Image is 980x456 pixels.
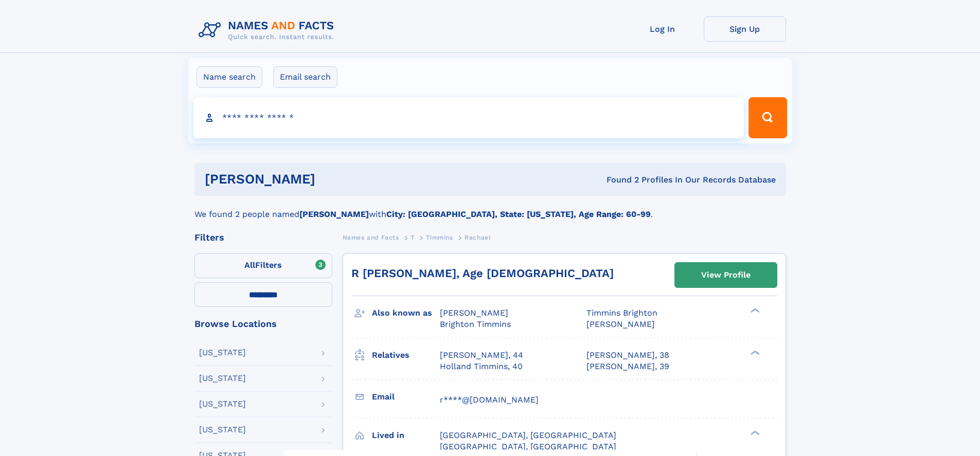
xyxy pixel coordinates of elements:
[273,66,337,88] label: Email search
[748,349,760,356] div: ❯
[194,233,332,242] div: Filters
[440,442,616,451] span: [GEOGRAPHIC_DATA], [GEOGRAPHIC_DATA]
[199,374,246,382] div: [US_STATE]
[197,66,262,88] label: Name search
[194,196,786,221] div: We found 2 people named with .
[194,253,332,278] label: Filters
[440,308,508,318] span: [PERSON_NAME]
[748,429,760,436] div: ❯
[675,263,777,287] a: View Profile
[244,260,255,270] span: All
[199,426,246,434] div: [US_STATE]
[193,97,744,138] input: search input
[748,307,760,314] div: ❯
[465,234,491,241] span: Rachael
[440,430,616,440] span: [GEOGRAPHIC_DATA], [GEOGRAPHIC_DATA]
[372,388,440,406] h3: Email
[411,231,415,244] a: T
[586,350,669,361] a: [PERSON_NAME], 38
[586,308,657,318] span: Timmins Brighton
[343,231,399,244] a: Names and Facts
[586,319,655,329] span: [PERSON_NAME]
[351,267,614,280] a: R [PERSON_NAME], Age [DEMOGRAPHIC_DATA]
[701,263,751,287] div: View Profile
[199,400,246,408] div: [US_STATE]
[440,361,523,372] a: Holland Timmins, 40
[372,346,440,364] h3: Relatives
[299,209,369,219] b: [PERSON_NAME]
[586,361,669,372] a: [PERSON_NAME], 39
[205,173,461,186] h1: [PERSON_NAME]
[194,319,332,329] div: Browse Locations
[411,234,415,241] span: T
[461,174,776,186] div: Found 2 Profiles In Our Records Database
[440,350,523,361] a: [PERSON_NAME], 44
[372,304,440,322] h3: Also known as
[426,231,453,244] a: Timmins
[199,349,246,357] div: [US_STATE]
[372,427,440,444] h3: Lived in
[194,16,343,44] img: Logo Names and Facts
[621,16,704,42] a: Log In
[426,234,453,241] span: Timmins
[386,209,651,219] b: City: [GEOGRAPHIC_DATA], State: [US_STATE], Age Range: 60-99
[704,16,786,42] a: Sign Up
[440,319,511,329] span: Brighton Timmins
[749,97,787,138] button: Search Button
